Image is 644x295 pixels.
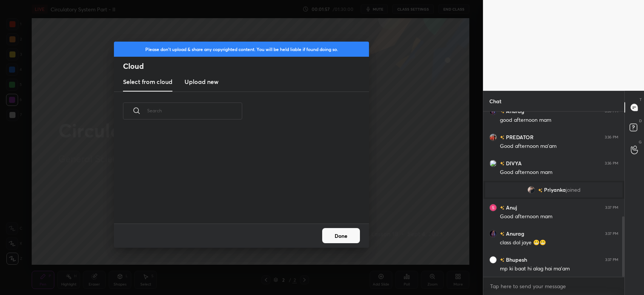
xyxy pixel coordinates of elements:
[605,135,618,140] div: 3:36 PM
[500,116,618,124] div: good afternoon mam
[527,186,535,194] img: 1a56f41675594ba7928455774852ebd2.jpg
[500,135,504,140] img: no-rating-badge.077c3623.svg
[123,77,172,86] h3: Select from cloud
[566,187,581,193] span: joined
[489,256,497,264] img: e75ba4dde99448098464d27283f9847d.jpg
[184,77,218,86] h3: Upload new
[639,118,642,124] p: D
[489,204,497,211] img: 3
[504,133,533,141] h6: PREDATOR
[483,112,624,277] div: grid
[504,230,524,238] h6: Anurag
[500,143,618,150] div: Good afternoon ma'am
[500,239,618,247] div: class dol jaye 😬😬
[123,61,369,71] h2: Cloud
[605,161,618,166] div: 3:36 PM
[605,231,618,236] div: 3:37 PM
[322,228,360,243] button: Done
[538,188,543,193] img: no-rating-badge.077c3623.svg
[504,256,527,264] h6: Bhupesh
[605,258,618,262] div: 3:37 PM
[114,42,369,57] div: Please don't upload & share any copyrighted content. You will be held liable if found doing so.
[147,95,242,127] input: Search
[489,134,497,141] img: 7870c15415b94dc786c4b9c97e7b1231.jpg
[500,161,504,166] img: no-rating-badge.077c3623.svg
[504,159,522,167] h6: DIVYA
[504,203,517,211] h6: Anuj
[489,160,497,167] img: 3
[483,91,507,111] p: Chat
[544,187,566,193] span: Priyanka
[500,109,504,113] img: no-rating-badge.077c3623.svg
[500,265,618,273] div: mp ki baat hi alag hai ma'am
[500,206,504,210] img: no-rating-badge.077c3623.svg
[639,97,642,102] p: T
[500,169,618,176] div: Good afternoon mam
[489,230,497,238] img: fc9e10489bff4e058060440591ca0fbc.jpg
[500,213,618,220] div: Good afternoon mam
[500,258,504,262] img: no-rating-badge.077c3623.svg
[114,128,360,224] div: grid
[605,205,618,210] div: 3:37 PM
[639,139,642,145] p: G
[500,232,504,236] img: no-rating-badge.077c3623.svg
